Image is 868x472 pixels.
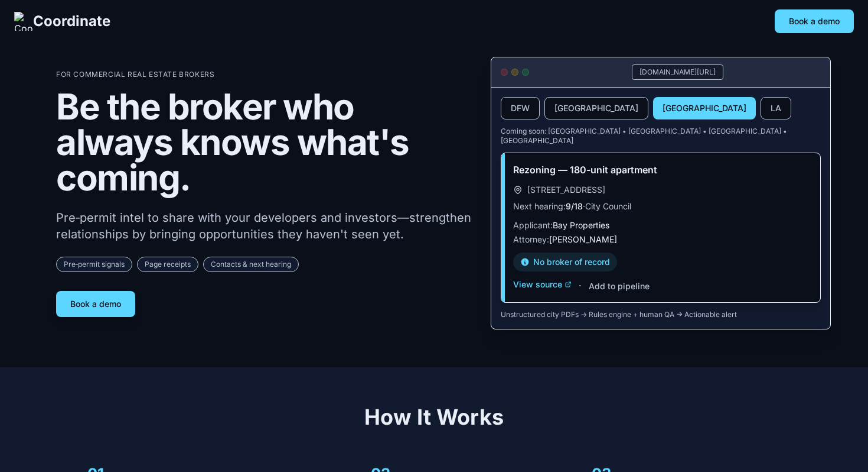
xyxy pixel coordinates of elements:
span: Contacts & next hearing [203,257,299,272]
span: 9/18 [566,201,583,211]
button: [GEOGRAPHIC_DATA] [544,97,648,119]
button: Book a demo [775,9,854,33]
button: [GEOGRAPHIC_DATA] [653,97,756,119]
span: Page receipts [137,257,198,272]
p: Applicant: [513,219,808,231]
button: LA [761,97,791,119]
button: Add to pipeline [589,280,650,292]
a: Coordinate [14,12,110,31]
button: DFW [501,97,540,119]
span: Coordinate [33,12,110,31]
div: No broker of record [513,253,617,271]
span: [STREET_ADDRESS] [527,184,605,196]
div: [DOMAIN_NAME][URL] [632,64,723,80]
p: Attorney: [513,234,808,245]
button: View source [513,279,572,290]
h2: How It Works [56,405,812,429]
p: For Commercial Real Estate Brokers [56,70,472,79]
span: Pre‑permit signals [56,257,132,272]
p: Next hearing: · City Council [513,201,808,212]
span: · [579,279,582,293]
button: Book a demo [56,291,135,317]
p: Pre‑permit intel to share with your developers and investors—strengthen relationships by bringing... [56,209,472,243]
p: Unstructured city PDFs → Rules engine + human QA → Actionable alert [501,310,821,319]
img: Coordinate [14,12,33,31]
span: [PERSON_NAME] [549,234,617,244]
p: Coming soon: [GEOGRAPHIC_DATA] • [GEOGRAPHIC_DATA] • [GEOGRAPHIC_DATA] • [GEOGRAPHIC_DATA] [501,127,821,146]
span: Bay Properties [553,220,609,230]
h1: Be the broker who always knows what's coming. [56,89,472,195]
h3: Rezoning — 180-unit apartment [513,163,808,177]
